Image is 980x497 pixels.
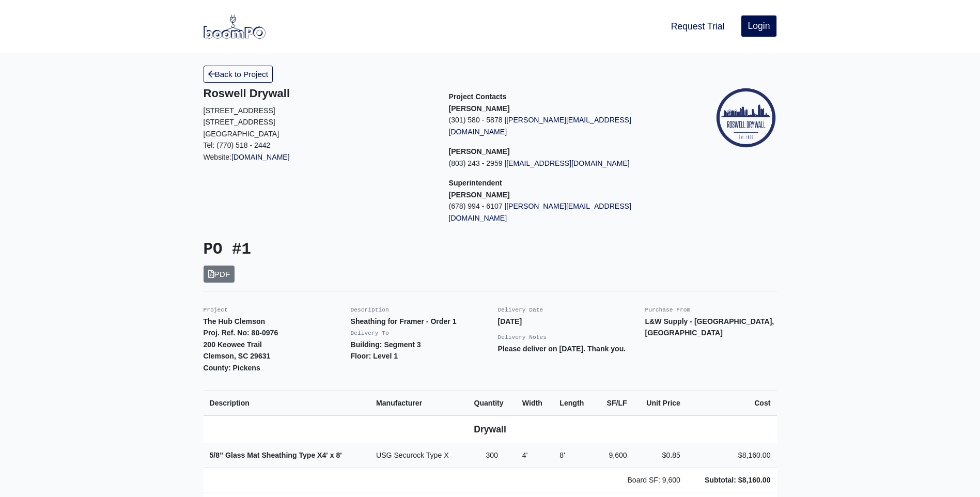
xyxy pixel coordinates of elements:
p: (301) 580 - 5878 | [449,114,679,137]
th: Width [516,391,554,415]
a: [DOMAIN_NAME] [231,153,290,161]
p: Tel: (770) 518 - 2442 [204,139,433,151]
small: Description [351,307,389,313]
span: Superintendent [449,179,502,187]
strong: 200 Keowee Trail [204,340,262,349]
small: Project [204,307,228,313]
th: SF/LF [596,391,633,415]
td: $8,160.00 [687,443,777,468]
p: L&W Supply - [GEOGRAPHIC_DATA], [GEOGRAPHIC_DATA] [645,316,777,339]
a: [PERSON_NAME][EMAIL_ADDRESS][DOMAIN_NAME] [449,202,631,222]
p: [STREET_ADDRESS] [204,116,433,128]
strong: Clemson, SC 29631 [204,352,271,360]
strong: 5/8” Glass Mat Sheathing Type X [210,451,342,459]
div: Website: [204,87,433,163]
span: 4' [322,451,328,459]
td: USG Securock Type X [370,443,468,468]
p: [GEOGRAPHIC_DATA] [204,128,433,140]
a: PDF [204,266,235,283]
td: Subtotal: $8,160.00 [687,468,777,492]
span: Project Contacts [449,92,507,101]
p: (803) 243 - 2959 | [449,158,679,169]
a: [PERSON_NAME][EMAIL_ADDRESS][DOMAIN_NAME] [449,116,631,136]
td: 9,600 [596,443,633,468]
strong: County: Pickens [204,364,260,372]
h3: PO #1 [204,240,483,259]
strong: Sheathing for Framer - Order 1 [351,317,457,325]
a: [EMAIL_ADDRESS][DOMAIN_NAME] [506,159,630,167]
strong: [PERSON_NAME] [449,147,510,156]
strong: Building: Segment 3 [351,340,421,349]
strong: The Hub Clemson [204,317,266,325]
th: Quantity [468,391,516,415]
strong: Proj. Ref. No: 80-0976 [204,329,278,337]
small: Purchase From [645,307,691,313]
th: Cost [687,391,777,415]
td: 300 [468,443,516,468]
strong: [PERSON_NAME] [449,104,510,113]
td: $0.85 [633,443,687,468]
span: 4' [522,451,528,459]
small: Delivery Notes [498,334,547,340]
b: Drywall [474,424,506,434]
th: Manufacturer [370,391,468,415]
strong: Please deliver on [DATE]. Thank you. [498,345,626,353]
small: Delivery To [351,330,389,336]
strong: Floor: Level 1 [351,352,398,360]
span: 8' [336,451,341,459]
strong: [PERSON_NAME] [449,191,510,199]
a: Back to Project [204,66,273,83]
p: [STREET_ADDRESS] [204,105,433,117]
span: 8' [559,451,565,459]
a: Request Trial [667,15,729,38]
th: Unit Price [633,391,687,415]
a: Login [741,15,776,37]
span: x [330,451,334,459]
h5: Roswell Drywall [204,87,433,100]
th: Length [553,391,596,415]
th: Description [204,391,370,415]
img: boomPO [204,14,266,38]
span: Board SF: 9,600 [627,476,680,484]
small: Delivery Date [498,307,543,313]
p: (678) 994 - 6107 | [449,200,679,224]
strong: [DATE] [498,317,522,325]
